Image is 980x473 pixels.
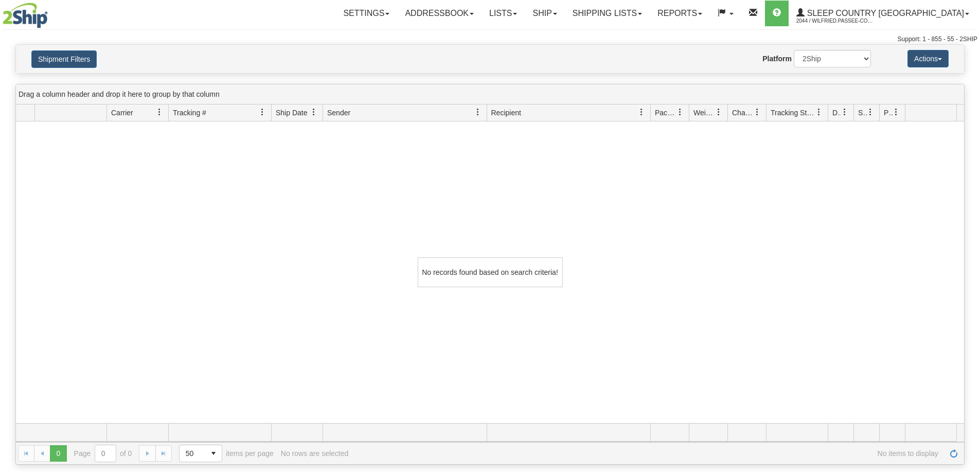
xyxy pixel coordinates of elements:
button: Shipment Filters [31,50,97,68]
span: Tracking # [173,108,206,118]
a: Delivery Status filter column settings [836,103,853,121]
label: Platform [762,54,792,64]
a: Tracking Status filter column settings [810,103,828,121]
a: Lists [482,1,525,26]
a: Carrier filter column settings [151,103,168,121]
a: Ship [525,1,564,26]
span: Delivery Status [832,108,841,118]
a: Weight filter column settings [710,103,727,121]
a: Reports [650,1,710,26]
span: items per page [179,445,274,462]
span: Tracking Status [771,108,815,118]
span: Charge [732,108,754,118]
button: Actions [907,50,949,67]
a: Sleep Country [GEOGRAPHIC_DATA] 2044 / Wilfried.Passee-Coutrin [789,1,977,26]
div: Support: 1 - 855 - 55 - 2SHIP [3,35,977,44]
span: 50 [186,448,199,459]
span: Packages [655,108,676,118]
span: Weight [693,108,715,118]
span: Shipment Issues [858,108,867,118]
a: Settings [335,1,397,26]
span: Sender [327,108,350,118]
img: logo2044.jpg [3,3,48,28]
span: Ship Date [276,108,307,118]
div: No records found based on search criteria! [418,257,563,287]
a: Addressbook [397,1,482,26]
span: 2044 / Wilfried.Passee-Coutrin [796,16,874,26]
span: select [205,445,222,462]
span: Carrier [111,108,133,118]
span: Recipient [491,108,521,118]
span: Pickup Status [884,108,893,118]
a: Tracking # filter column settings [254,103,271,121]
a: Charge filter column settings [749,103,766,121]
span: Sleep Country [GEOGRAPHIC_DATA] [805,9,964,17]
span: Page of 0 [74,445,132,462]
div: grid grouping header [16,84,964,104]
div: No rows are selected [281,449,349,458]
a: Shipment Issues filter column settings [862,103,879,121]
iframe: chat widget [956,184,979,289]
span: Page 0 [50,445,66,462]
span: Page sizes drop down [179,445,222,462]
a: Refresh [946,445,962,462]
a: Sender filter column settings [469,103,487,121]
a: Packages filter column settings [671,103,689,121]
a: Ship Date filter column settings [305,103,323,121]
a: Recipient filter column settings [633,103,650,121]
span: No items to display [355,449,938,458]
a: Pickup Status filter column settings [887,103,905,121]
a: Shipping lists [565,1,650,26]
